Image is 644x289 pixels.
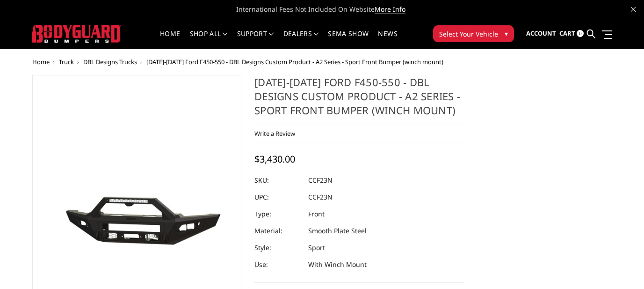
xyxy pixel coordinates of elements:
[254,206,301,222] dt: Type:
[254,189,301,206] dt: UPC:
[577,30,584,37] span: 0
[283,30,319,49] a: Dealers
[32,58,50,66] a: Home
[308,172,333,189] dd: CCF23N
[328,30,369,49] a: SEMA Show
[32,25,121,42] img: BODYGUARD BUMPERS
[308,239,325,256] dd: Sport
[559,29,575,37] span: Cart
[254,222,301,239] dt: Material:
[83,58,137,66] a: DBL Designs Trucks
[254,239,301,256] dt: Style:
[526,21,556,46] a: Account
[254,256,301,273] dt: Use:
[190,30,228,49] a: shop all
[35,167,239,264] img: 2023-2025 Ford F450-550 - DBL Designs Custom Product - A2 Series - Sport Front Bumper (winch mount)
[254,129,295,138] a: Write a Review
[308,256,367,273] dd: With Winch Mount
[505,29,508,38] span: ▾
[378,30,397,49] a: News
[439,29,498,39] span: Select Your Vehicle
[160,30,180,49] a: Home
[146,58,443,66] span: [DATE]-[DATE] Ford F450-550 - DBL Designs Custom Product - A2 Series - Sport Front Bumper (winch ...
[59,58,74,66] a: Truck
[308,206,325,222] dd: Front
[433,25,514,42] button: Select Your Vehicle
[254,153,295,165] span: $3,430.00
[308,189,333,206] dd: CCF23N
[526,29,556,37] span: Account
[237,30,274,49] a: Support
[254,172,301,189] dt: SKU:
[559,21,584,46] a: Cart 0
[375,5,405,14] a: More Info
[254,75,464,124] h1: [DATE]-[DATE] Ford F450-550 - DBL Designs Custom Product - A2 Series - Sport Front Bumper (winch ...
[308,222,367,239] dd: Smooth Plate Steel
